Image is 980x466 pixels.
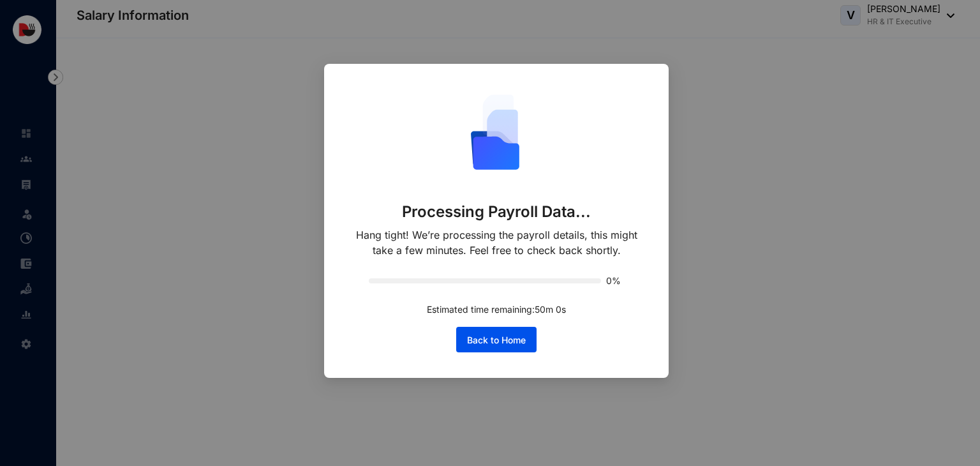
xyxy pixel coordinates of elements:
p: Processing Payroll Data... [402,202,591,222]
span: 0% [606,276,624,285]
span: Back to Home [467,334,526,347]
button: Back to Home [456,327,537,352]
p: Estimated time remaining: 50 m 0 s [427,303,566,317]
p: Hang tight! We’re processing the payroll details, this might take a few minutes. Feel free to che... [350,227,643,258]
